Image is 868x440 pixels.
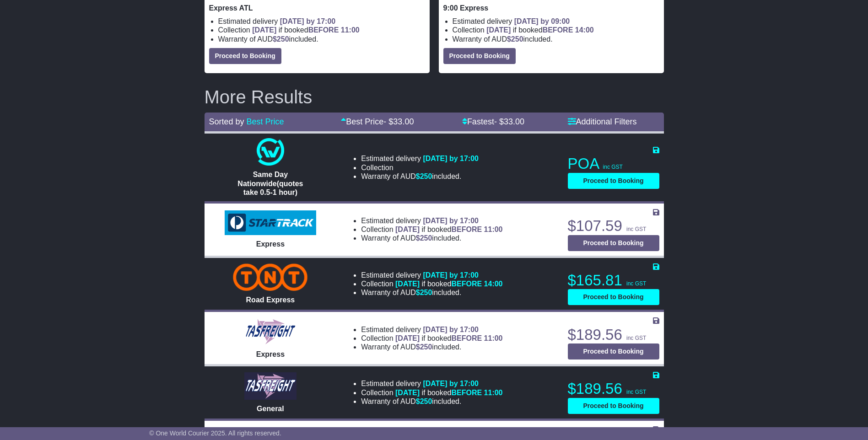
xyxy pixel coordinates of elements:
span: [DATE] by 17:00 [280,17,336,25]
span: 250 [420,343,432,351]
span: 250 [511,35,523,43]
span: inc GST [626,335,646,341]
span: [DATE] by 17:00 [423,155,479,162]
p: Express ATL [209,4,425,12]
p: $107.59 [568,217,659,235]
a: Fastest- $33.00 [462,117,524,126]
span: if booked [395,225,502,233]
span: [DATE] [395,334,420,342]
li: Collection [361,388,502,397]
span: BEFORE [451,389,482,397]
span: [DATE] [395,280,420,288]
span: 14:00 [484,280,503,288]
span: inc GST [626,389,646,395]
span: [DATE] by 09:00 [514,17,570,25]
li: Collection [218,26,425,34]
li: Warranty of AUD included. [361,288,502,297]
span: inc GST [626,280,646,287]
li: Collection [361,225,502,234]
span: 250 [420,397,432,405]
button: Proceed to Booking [568,398,659,414]
img: Tasfreight: Express [244,318,297,345]
a: Best Price [247,117,284,126]
span: 250 [420,172,432,180]
a: Best Price- $33.00 [341,117,414,126]
span: BEFORE [308,26,339,34]
li: Estimated delivery [218,17,425,26]
li: Warranty of AUD included. [218,35,425,43]
span: if booked [252,26,359,34]
button: Proceed to Booking [568,235,659,251]
span: 33.00 [504,117,524,126]
span: 11:00 [484,225,503,233]
span: if booked [486,26,593,34]
span: $ [416,234,432,242]
li: Estimated delivery [361,271,502,279]
span: Same Day Nationwide(quotes take 0.5-1 hour) [237,171,303,196]
span: Sorted by [209,117,244,126]
p: $189.56 [568,380,659,398]
span: General [257,405,284,413]
li: Estimated delivery [361,325,502,334]
p: $189.56 [568,326,659,344]
span: BEFORE [451,334,482,342]
span: $ [416,343,432,351]
span: [DATE] by 17:00 [423,326,479,333]
span: 14:00 [575,26,594,34]
span: 250 [420,234,432,242]
span: 11:00 [341,26,360,34]
li: Warranty of AUD included. [453,35,659,43]
p: $165.81 [568,271,659,290]
img: TNT Domestic: Road Express [233,263,307,291]
span: 11:00 [484,389,503,397]
li: Collection [361,163,479,172]
span: 250 [277,35,289,43]
li: Estimated delivery [453,17,659,26]
span: 33.00 [393,117,414,126]
h2: More Results [205,87,664,107]
span: BEFORE [451,225,482,233]
span: if booked [395,334,502,342]
li: Collection [361,334,502,343]
span: 11:00 [484,334,503,342]
span: $ [507,35,523,43]
button: Proceed to Booking [568,289,659,305]
li: Warranty of AUD included. [361,397,502,406]
span: [DATE] [486,26,511,34]
span: Road Express [246,296,295,304]
span: [DATE] [395,389,420,397]
span: BEFORE [543,26,573,34]
li: Estimated delivery [361,216,502,225]
li: Estimated delivery [361,154,479,163]
img: One World Courier: Same Day Nationwide(quotes take 0.5-1 hour) [257,138,284,166]
span: $ [416,397,432,405]
span: [DATE] by 17:00 [423,271,479,279]
span: BEFORE [451,280,482,288]
span: Express [256,350,285,358]
span: if booked [395,280,502,288]
span: $ [273,35,289,43]
li: Warranty of AUD included. [361,234,502,242]
li: Warranty of AUD included. [361,343,502,351]
li: Collection [453,26,659,34]
li: Estimated delivery [361,379,502,388]
span: [DATE] by 17:00 [423,380,479,387]
span: - $ [383,117,414,126]
span: © One World Courier 2025. All rights reserved. [149,429,281,437]
button: Proceed to Booking [443,48,516,64]
p: 9:00 Express [443,4,659,12]
span: 250 [420,289,432,296]
li: Warranty of AUD included. [361,172,479,181]
button: Proceed to Booking [209,48,281,64]
span: if booked [395,389,502,397]
span: [DATE] by 17:00 [423,217,479,225]
span: $ [416,289,432,296]
span: inc GST [603,164,623,170]
li: Collection [361,279,502,288]
a: Additional Filters [568,117,637,126]
p: POA [568,155,659,173]
span: - $ [494,117,524,126]
img: Tasfreight: General [244,372,297,400]
span: [DATE] [395,225,420,233]
span: $ [416,172,432,180]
